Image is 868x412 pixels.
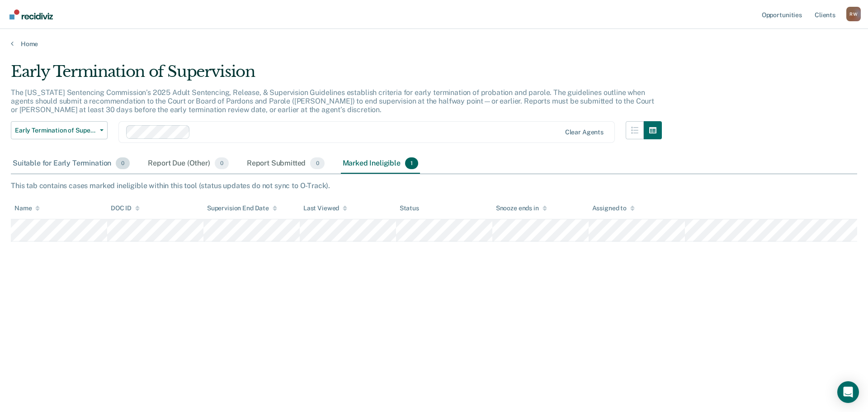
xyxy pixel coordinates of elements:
[400,204,419,212] div: Status
[341,154,420,174] div: Marked Ineligible1
[146,154,230,174] div: Report Due (Other)0
[837,381,859,403] div: Open Intercom Messenger
[245,154,326,174] div: Report Submitted0
[14,204,40,212] div: Name
[116,157,130,169] span: 0
[846,7,861,21] div: R W
[496,204,547,212] div: Snooze ends in
[565,128,604,136] div: Clear agents
[310,157,324,169] span: 0
[207,204,277,212] div: Supervision End Date
[846,7,861,21] button: Profile dropdown button
[9,9,53,19] img: Recidiviz
[11,62,662,88] div: Early Termination of Supervision
[303,204,347,212] div: Last Viewed
[592,204,635,212] div: Assigned to
[215,157,229,169] span: 0
[11,154,132,174] div: Suitable for Early Termination0
[111,204,140,212] div: DOC ID
[11,88,654,114] p: The [US_STATE] Sentencing Commission’s 2025 Adult Sentencing, Release, & Supervision Guidelines e...
[405,157,418,169] span: 1
[15,127,96,134] span: Early Termination of Supervision
[11,121,108,139] button: Early Termination of Supervision
[11,181,857,190] div: This tab contains cases marked ineligible within this tool (status updates do not sync to O-Track).
[11,40,857,48] a: Home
